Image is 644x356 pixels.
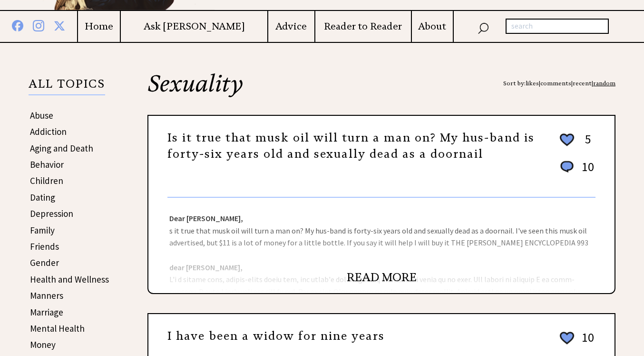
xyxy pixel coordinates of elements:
a: random [593,80,615,87]
a: Family [30,224,55,236]
img: heart_outline%202.png [558,330,576,346]
a: Ask [PERSON_NAME] [121,20,267,32]
a: I have been a widow for nine years [167,329,385,343]
td: 10 [577,329,595,356]
a: Is it true that musk oil will turn a man on? My hus-band is forty-six years old and sexually dead... [167,131,535,161]
strong: Dear [PERSON_NAME], [169,214,243,223]
a: Advice [268,20,314,32]
a: Dating [30,192,55,203]
a: recent [573,80,592,87]
a: About [412,20,453,32]
a: likes [526,80,539,87]
a: Children [30,175,63,186]
a: Money [30,339,56,350]
a: Health and Wellness [30,274,109,285]
a: Mental Health [30,323,85,334]
img: heart_outline%202.png [558,132,576,148]
a: Behavior [30,159,64,170]
td: 5 [577,131,595,158]
div: s it true that musk oil will turn a man on? My hus-band is forty-six years old and sexually dead ... [148,198,615,293]
strong: dear [PERSON_NAME], [169,263,243,272]
img: instagram%20blue.png [33,18,44,31]
a: Abuse [30,110,53,121]
h2: Sexuality [147,72,615,115]
img: facebook%20blue.png [12,18,23,31]
img: search_nav.png [478,20,489,34]
td: 10 [577,159,595,184]
a: comments [540,80,571,87]
a: Marriage [30,306,63,318]
a: Friends [30,241,59,252]
a: Manners [30,290,63,301]
img: x%20blue.png [54,19,65,31]
a: Home [78,20,120,32]
input: search [506,19,609,34]
p: ALL TOPICS [29,79,105,95]
div: Sort by: | | | [503,72,615,95]
a: READ MORE [347,270,417,285]
a: Addiction [30,126,67,137]
a: Depression [30,208,73,219]
img: message_round%201.png [558,159,576,174]
a: Gender [30,257,59,268]
a: Aging and Death [30,142,93,154]
a: Reader to Reader [315,20,411,32]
